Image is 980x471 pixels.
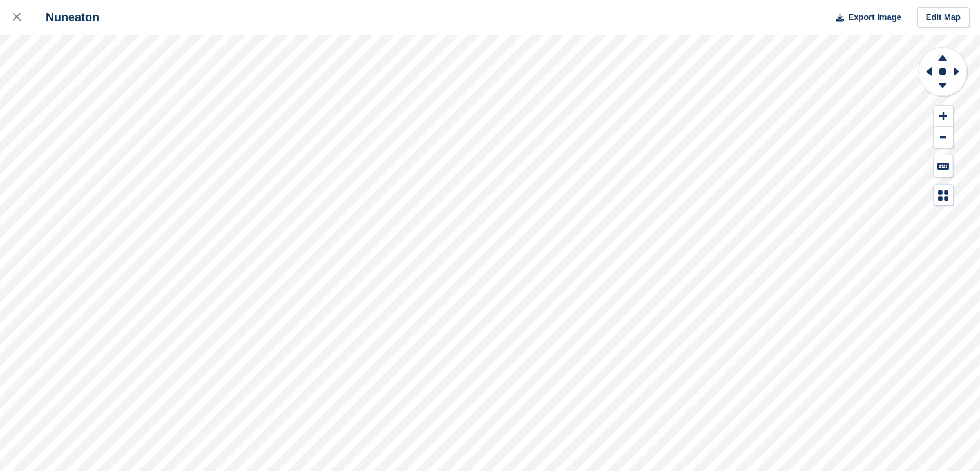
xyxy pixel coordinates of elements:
span: Export Image [848,11,901,24]
button: Map Legend [934,185,953,206]
button: Keyboard Shortcuts [934,155,953,177]
button: Zoom Out [934,127,953,148]
div: Nuneaton [34,10,99,25]
button: Zoom In [934,106,953,127]
a: Edit Map [917,7,970,28]
button: Export Image [828,7,901,28]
